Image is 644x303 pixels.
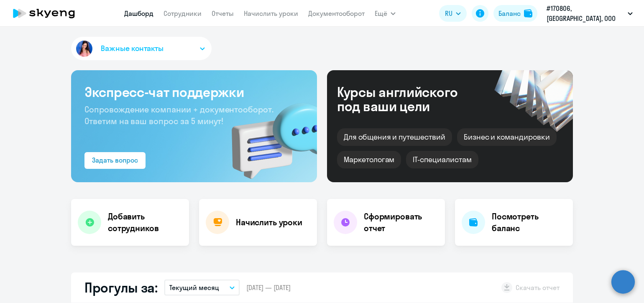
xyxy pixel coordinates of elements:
button: Ещё [375,5,396,22]
button: #170806, [GEOGRAPHIC_DATA], ООО [542,3,637,23]
a: Документооборот [308,9,365,18]
div: Курсы английского под ваши цели [337,85,480,113]
span: [DATE] — [DATE] [246,283,291,292]
a: Отчеты [212,9,234,18]
img: balance [524,9,532,18]
a: Дашборд [124,9,153,18]
div: Баланс [498,8,521,18]
h2: Прогулы за: [84,279,158,296]
a: Сотрудники [164,9,202,18]
img: avatar [74,39,94,59]
h4: Начислить уроки [236,216,302,228]
button: Задать вопрос [84,152,146,169]
span: Ещё [375,8,387,18]
div: Бизнес и командировки [457,128,557,146]
button: RU [439,5,467,22]
p: Текущий месяц [169,283,219,293]
div: Задать вопрос [92,155,138,165]
h4: Посмотреть баланс [492,211,566,234]
button: Балансbalance [493,5,537,22]
button: Важные контакты [71,37,212,60]
div: IT-специалистам [406,151,478,168]
button: Текущий месяц [164,280,240,295]
span: Важные контакты [101,43,164,54]
p: #170806, [GEOGRAPHIC_DATA], ООО [547,3,624,23]
div: Для общения и путешествий [337,128,452,146]
h4: Сформировать отчет [364,211,438,234]
span: Сопровождение компании + документооборот. Ответим на ваш вопрос за 5 минут! [84,104,273,126]
h4: Добавить сотрудников [108,211,182,234]
img: bg-img [220,88,317,182]
span: RU [445,8,452,18]
div: Маркетологам [337,151,401,168]
h3: Экспресс-чат поддержки [84,84,304,100]
a: Начислить уроки [244,9,298,18]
